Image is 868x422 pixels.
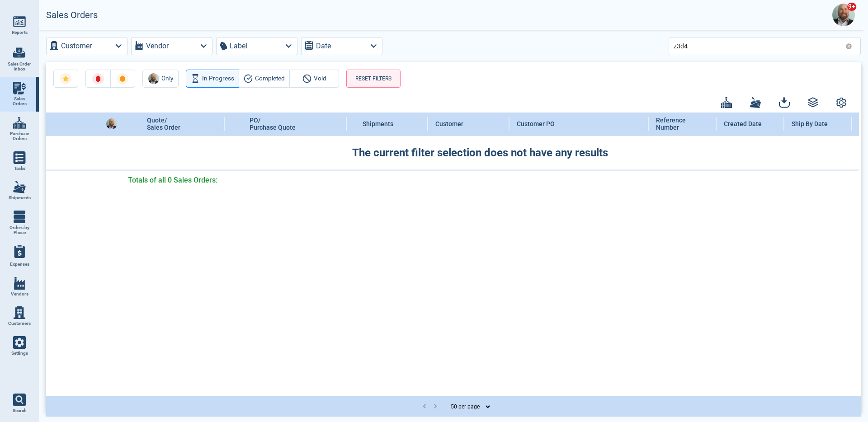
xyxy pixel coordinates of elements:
[419,401,441,413] nav: pagination navigation
[147,117,180,131] span: Quote/ Sales Order
[517,120,555,127] span: Customer PO
[131,37,212,55] button: Vendor
[7,131,32,141] span: Purchase Orders
[13,336,26,349] img: menu_icon
[289,70,339,88] button: Void
[128,175,217,186] span: Totals of all 0 Sales Orders:
[13,181,26,193] img: menu_icon
[216,37,297,55] button: Label
[363,120,393,127] span: Shipments
[11,291,28,297] span: Vendors
[316,40,331,52] label: Date
[13,211,26,223] img: menu_icon
[13,15,26,28] img: menu_icon
[186,70,239,88] button: In Progress
[9,195,31,201] span: Shipments
[10,262,29,267] span: Expenses
[13,306,26,319] img: menu_icon
[146,40,169,52] label: Vendor
[14,166,25,171] span: Tasks
[250,117,296,131] span: PO/ Purchase Quote
[142,70,179,88] button: AvatarOnly
[435,120,463,127] span: Customer
[13,151,26,164] img: menu_icon
[301,37,382,55] button: Date
[7,96,32,107] span: Sales Orders
[13,277,26,290] img: menu_icon
[792,120,828,127] span: Ship By Date
[202,73,234,84] span: In Progress
[847,2,857,11] span: 9+
[724,120,762,127] span: Created Date
[8,321,31,326] span: Customers
[11,351,28,356] span: Settings
[832,4,855,26] img: Avatar
[7,61,32,72] span: Sales Order Inbox
[255,73,285,84] span: Completed
[656,117,700,131] span: Reference Number
[13,117,26,129] img: menu_icon
[12,30,28,35] span: Reports
[46,37,127,55] button: Customer
[674,39,842,52] input: Search for PO or Sales Order or shipment number, etc.
[230,40,247,52] label: Label
[314,73,326,84] span: Void
[46,10,98,20] h2: Sales Orders
[61,40,92,52] label: Customer
[239,70,290,88] button: Completed
[7,225,32,235] span: Orders by Phase
[106,118,117,129] img: Avatar
[161,73,173,84] span: Only
[148,73,159,84] img: Avatar
[13,82,26,94] img: menu_icon
[13,408,27,413] span: Search
[346,70,401,88] button: RESET FILTERS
